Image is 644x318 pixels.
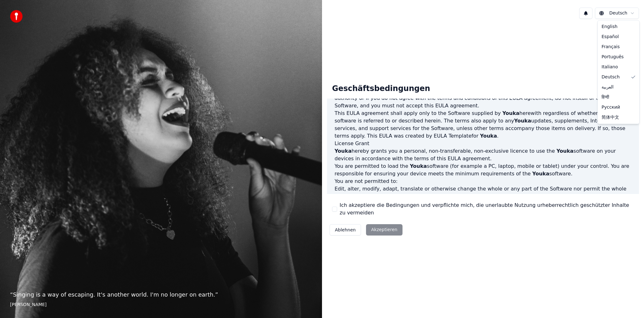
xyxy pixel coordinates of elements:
[602,64,618,70] span: Italiano
[602,94,609,100] span: हिन्दी
[602,44,620,50] span: Français
[602,104,620,111] span: Русский
[602,74,620,80] span: Deutsch
[602,34,619,40] span: Español
[602,84,613,90] span: العربية
[602,54,624,60] span: Português
[602,24,618,30] span: English
[602,114,619,121] span: 简体中文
